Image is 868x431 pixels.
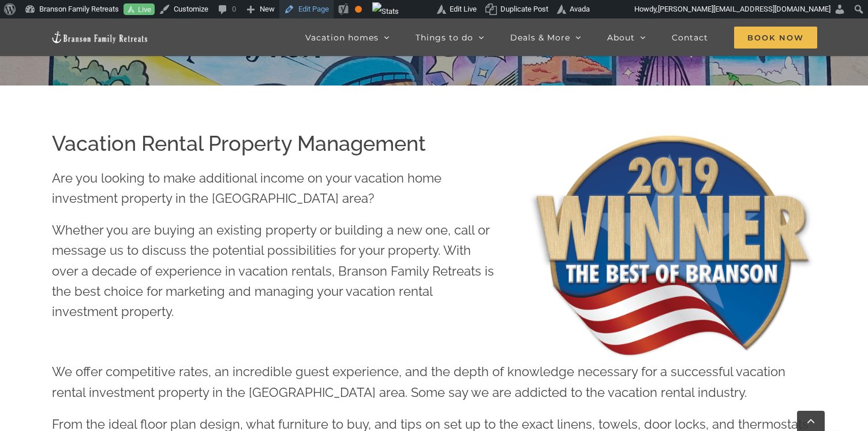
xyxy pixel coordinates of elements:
p: We offer competitive rates, an incredible guest experience, and the depth of knowledge necessary ... [52,362,816,402]
a: Vacation homes [305,18,390,56]
span: Deals & More [510,34,570,42]
span: Contact [672,34,708,42]
img: 2019BOB_WinnerGold [529,129,816,362]
div: OK [355,6,362,13]
a: Live [124,3,155,16]
a: Contact [672,18,708,56]
nav: Main Menu Sticky [305,18,817,56]
span: Book Now [734,27,817,49]
h2: Vacation Rental Property Management [52,129,498,158]
a: Deals & More [510,18,581,56]
img: Views over 48 hours. Click for more Jetpack Stats. [372,2,399,21]
p: Are you looking to make additional income on your vacation home investment property in the [GEOGR... [52,168,498,209]
span: Vacation homes [305,34,379,42]
a: About [607,18,646,56]
a: Book Now [734,18,817,56]
span: Things to do [416,34,473,42]
p: Whether you are buying an existing property or building a new one, call or message us to discuss ... [52,220,498,322]
img: Branson Family Retreats Logo [51,31,149,44]
a: Things to do [416,18,484,56]
span: About [607,34,635,42]
span: [PERSON_NAME][EMAIL_ADDRESS][DOMAIN_NAME] [658,5,830,13]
